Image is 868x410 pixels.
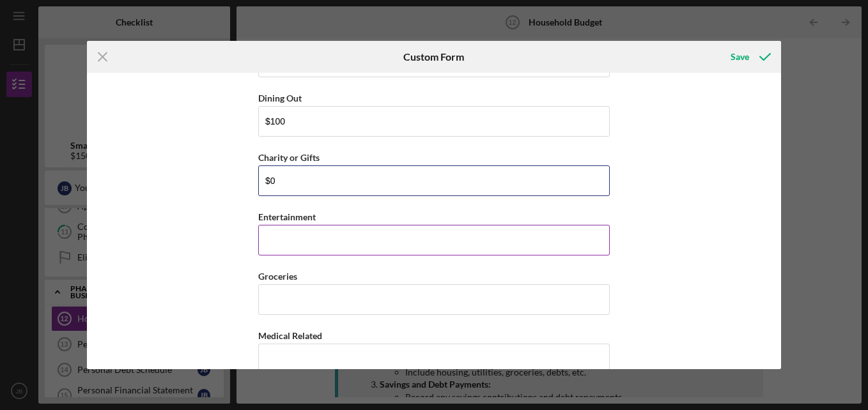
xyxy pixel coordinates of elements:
[258,211,316,222] label: Entertainment
[731,44,749,70] div: Save
[258,271,297,282] label: Groceries
[403,51,464,63] h6: Custom Form
[718,44,781,70] button: Save
[258,330,322,341] label: Medical Related
[258,93,302,103] label: Dining Out
[258,152,320,163] label: Charity or Gifts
